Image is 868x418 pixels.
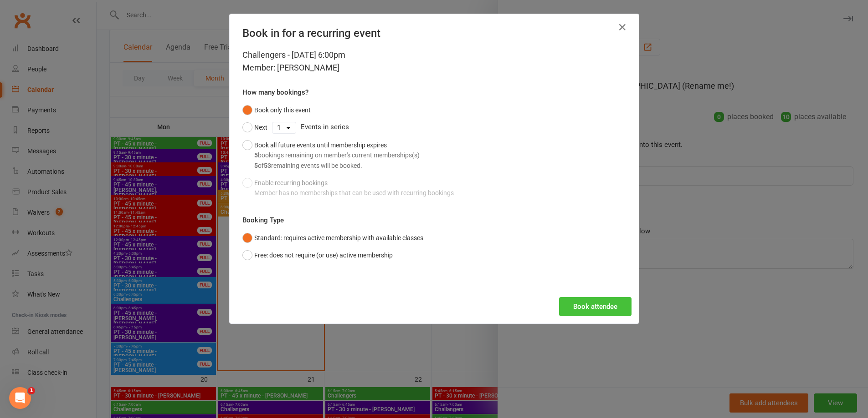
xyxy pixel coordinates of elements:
[254,162,258,169] strong: 5
[242,247,393,264] button: Free: does not require (or use) active membership
[254,140,420,171] div: Book all future events until membership expires
[242,27,626,40] h4: Book in for a recurring event
[242,119,267,136] button: Next
[242,87,308,98] label: How many bookings?
[615,20,630,35] button: Close
[242,49,626,74] div: Challengers - [DATE] 6:00pm Member: [PERSON_NAME]
[559,297,632,316] button: Book attendee
[9,387,31,409] iframe: Intercom live chat
[242,229,423,247] button: Standard: requires active membership with available classes
[264,162,271,169] strong: 53
[242,215,284,226] label: Booking Type
[242,101,311,119] button: Book only this event
[28,387,35,394] span: 1
[254,151,258,159] strong: 5
[254,150,420,171] div: bookings remaining on member's current memberships(s) of remaining events will be booked.
[242,119,626,136] div: Events in series
[242,136,420,174] button: Book all future events until membership expires5bookings remaining on member's current membership...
